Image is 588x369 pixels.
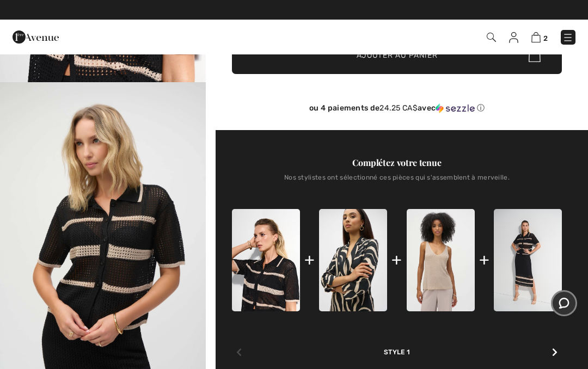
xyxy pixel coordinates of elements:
[232,174,562,190] div: Nos stylistes ont sélectionné ces pièces qui s'assemblent à merveille.
[379,103,418,113] span: 24.25 CA$
[232,103,562,113] div: ou 4 paiements de avec
[531,32,541,42] img: Panier d'achat
[562,32,573,43] img: Menu
[13,26,59,48] img: 1ère Avenue
[232,321,562,357] div: Style 1
[494,209,562,311] img: Jupe Rayée Taille Haute modèle 252923
[232,209,300,311] img: Chemise Décontractée Rayée modèle 252924
[543,34,548,42] span: 2
[479,248,489,272] div: +
[319,209,387,311] img: Blazer Formelle Boutonnée modèle 252152
[232,103,562,117] div: ou 4 paiements de24.25 CA$avecSezzle Cliquez pour en savoir plus sur Sezzle
[436,103,475,113] img: Sezzle
[551,290,577,317] iframe: Ouvre un widget dans lequel vous pouvez chatter avec l’un de nos agents
[529,48,541,62] img: Bag.svg
[232,36,562,74] button: Ajouter au panier
[531,30,548,44] a: 2
[232,156,562,169] div: Complétez votre tenue
[357,50,438,61] span: Ajouter au panier
[13,31,59,41] a: 1ère Avenue
[509,32,518,43] img: Mes infos
[304,248,315,272] div: +
[391,248,402,272] div: +
[487,33,496,42] img: Recherche
[407,209,475,311] img: Pull à Col V Scintillant modèle 252915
